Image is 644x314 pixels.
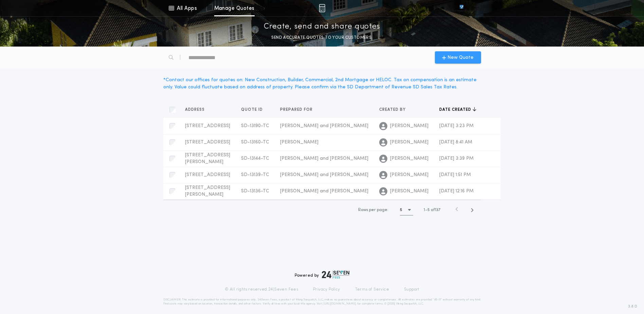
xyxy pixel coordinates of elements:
[628,303,637,310] span: 3.8.0
[241,106,268,113] button: Quote ID
[241,107,264,112] span: Quote ID
[379,107,407,112] span: Created by
[185,106,210,113] button: Address
[390,139,428,146] span: [PERSON_NAME]
[404,287,419,292] a: Support
[439,140,472,145] span: [DATE] 8:41 AM
[435,51,481,64] button: New Quote
[280,123,368,128] span: [PERSON_NAME] and [PERSON_NAME]
[241,140,269,145] span: SD-13160-TC
[390,155,428,162] span: [PERSON_NAME]
[185,107,206,112] span: Address
[431,207,440,213] span: of 137
[271,34,372,41] p: SEND ACCURATE QUOTES TO YOUR CUSTOMERS.
[439,172,471,177] span: [DATE] 1:51 PM
[322,271,350,279] img: logo
[424,208,425,212] span: 1
[400,207,402,213] h1: 5
[427,208,430,212] span: 5
[447,5,476,12] img: vs-icon
[280,189,368,194] span: [PERSON_NAME] and [PERSON_NAME]
[185,123,230,128] span: [STREET_ADDRESS]
[163,76,481,91] div: * Contact our offices for quotes on: New Construction, Builder, Commercial, 2nd Mortgage or HELOC...
[280,156,368,161] span: [PERSON_NAME] and [PERSON_NAME]
[355,287,389,292] a: Terms of Service
[439,189,474,194] span: [DATE] 12:16 PM
[241,123,269,128] span: SD-13190-TC
[185,185,230,197] span: [STREET_ADDRESS][PERSON_NAME]
[280,172,368,177] span: [PERSON_NAME] and [PERSON_NAME]
[319,4,325,12] img: img
[295,271,350,279] div: Powered by
[185,153,230,164] span: [STREET_ADDRESS][PERSON_NAME]
[400,205,413,215] button: 5
[323,302,356,305] a: [URL][DOMAIN_NAME]
[280,140,318,145] span: [PERSON_NAME]
[185,172,230,177] span: [STREET_ADDRESS]
[390,123,428,129] span: [PERSON_NAME]
[241,172,269,177] span: SD-13139-TC
[379,106,411,113] button: Created by
[439,156,474,161] span: [DATE] 3:39 PM
[439,107,473,112] span: Date created
[390,188,428,195] span: [PERSON_NAME]
[390,172,428,178] span: [PERSON_NAME]
[185,140,230,145] span: [STREET_ADDRESS]
[313,287,340,292] a: Privacy Policy
[241,156,269,161] span: SD-13144-TC
[439,106,476,113] button: Date created
[280,107,314,112] span: Prepared for
[358,208,388,212] span: Rows per page:
[439,123,474,128] span: [DATE] 3:23 PM
[163,298,481,306] p: DISCLAIMER: This estimate is provided for informational purposes only. 24|Seven Fees, a product o...
[241,189,269,194] span: SD-13136-TC
[447,54,474,61] span: New Quote
[264,21,380,32] p: Create, send and share quotes
[225,287,298,292] p: © All rights reserved. 24|Seven Fees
